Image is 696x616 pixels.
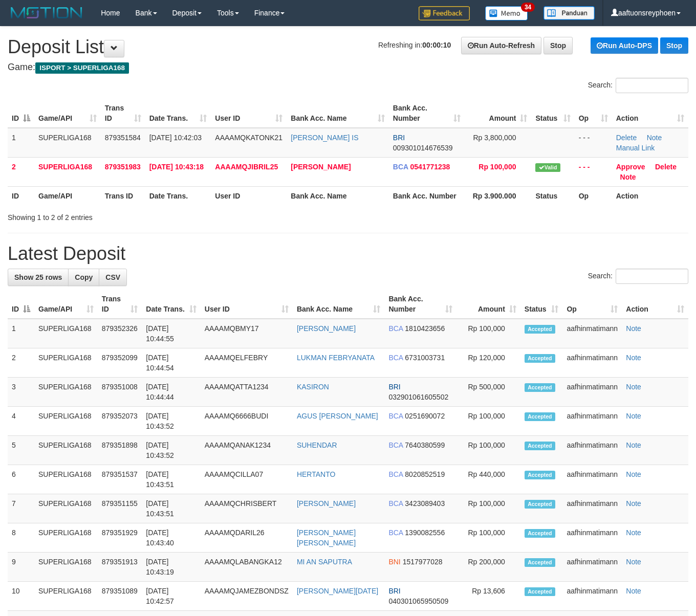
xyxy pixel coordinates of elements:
[105,273,120,281] span: CSV
[525,587,555,596] span: Accepted
[562,407,622,436] td: aafhinmatimann
[588,78,688,93] label: Search:
[389,99,465,128] th: Bank Acc. Number: activate to sort column ascending
[34,157,101,186] td: SUPERLIGA168
[616,78,688,93] input: Search:
[8,269,69,286] a: Show 25 rows
[626,412,641,420] a: Note
[405,354,445,362] span: Copy 6731003731 to clipboard
[101,99,145,128] th: Trans ID: activate to sort column ascending
[456,290,520,319] th: Amount: activate to sort column ascending
[388,383,400,391] span: BRI
[405,499,445,508] span: Copy 3423089403 to clipboard
[297,441,337,449] a: SUHENDAR
[521,3,535,12] span: 34
[626,587,641,595] a: Note
[575,99,612,128] th: Op: activate to sort column ascending
[562,523,622,553] td: aafhinmatimann
[98,465,142,494] td: 879351537
[575,128,612,158] td: - - -
[616,134,637,142] a: Delete
[388,597,448,605] span: Copy 040301065950509 to clipboard
[525,383,555,392] span: Accepted
[201,465,293,494] td: AAAAMQCILLA07
[562,348,622,378] td: aafhinmatimann
[525,471,555,479] span: Accepted
[388,354,403,362] span: BCA
[520,290,563,319] th: Status: activate to sort column ascending
[142,319,200,348] td: [DATE] 10:44:55
[201,436,293,465] td: AAAAMQANAK1234
[405,412,445,420] span: Copy 0251690072 to clipboard
[8,290,34,319] th: ID: activate to sort column descending
[215,134,282,142] span: AAAAMQKATONK21
[105,134,141,142] span: 879351584
[201,407,293,436] td: AAAAMQ6666BUDI
[562,290,622,319] th: Op: activate to sort column ascending
[626,499,641,508] a: Note
[8,208,282,223] div: Showing 1 to 2 of 2 entries
[201,494,293,523] td: AAAAMQCHRISBERT
[201,378,293,407] td: AAAAMQATTA1234
[575,186,612,205] th: Op
[388,587,400,595] span: BRI
[98,582,142,611] td: 879351089
[8,99,34,128] th: ID: activate to sort column descending
[8,378,34,407] td: 3
[201,553,293,582] td: AAAAMQLABANGKA12
[626,354,641,362] a: Note
[405,529,445,537] span: Copy 1390082556 to clipboard
[626,324,641,333] a: Note
[201,290,293,319] th: User ID: activate to sort column ascending
[461,37,541,54] a: Run Auto-Refresh
[562,319,622,348] td: aafhinmatimann
[8,436,34,465] td: 5
[562,582,622,611] td: aafhinmatimann
[393,134,405,142] span: BRI
[622,290,688,319] th: Action: activate to sort column ascending
[293,290,384,319] th: Bank Acc. Name: activate to sort column ascending
[201,319,293,348] td: AAAAMQBMY17
[393,144,453,152] span: Copy 009301014676539 to clipboard
[626,470,641,478] a: Note
[531,99,574,128] th: Status: activate to sort column ascending
[384,290,456,319] th: Bank Acc. Number: activate to sort column ascending
[8,62,688,73] h4: Game:
[393,163,408,171] span: BCA
[291,163,351,171] a: [PERSON_NAME]
[388,499,403,508] span: BCA
[201,582,293,611] td: AAAAMQJAMEZBONDSZ
[35,62,129,74] span: ISPORT > SUPERLIGA168
[388,441,403,449] span: BCA
[34,465,98,494] td: SUPERLIGA168
[98,290,142,319] th: Trans ID: activate to sort column ascending
[655,163,677,171] a: Delete
[142,494,200,523] td: [DATE] 10:43:51
[34,128,101,158] td: SUPERLIGA168
[591,37,658,54] a: Run Auto-DPS
[612,186,688,205] th: Action
[660,37,688,54] a: Stop
[75,273,93,281] span: Copy
[456,465,520,494] td: Rp 440,000
[525,354,555,363] span: Accepted
[419,6,470,20] img: Feedback.jpg
[473,134,516,142] span: Rp 3,800,000
[215,163,278,171] span: AAAAMQJIBRIL25
[535,163,560,172] span: Valid transaction
[8,186,34,205] th: ID
[105,163,141,171] span: 879351983
[562,378,622,407] td: aafhinmatimann
[297,499,356,508] a: [PERSON_NAME]
[291,134,358,142] a: [PERSON_NAME] IS
[8,348,34,378] td: 2
[98,407,142,436] td: 879352073
[142,465,200,494] td: [DATE] 10:43:51
[388,558,400,566] span: BNI
[101,186,145,205] th: Trans ID
[8,157,34,186] td: 2
[543,37,573,54] a: Stop
[525,500,555,509] span: Accepted
[525,325,555,334] span: Accepted
[456,436,520,465] td: Rp 100,000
